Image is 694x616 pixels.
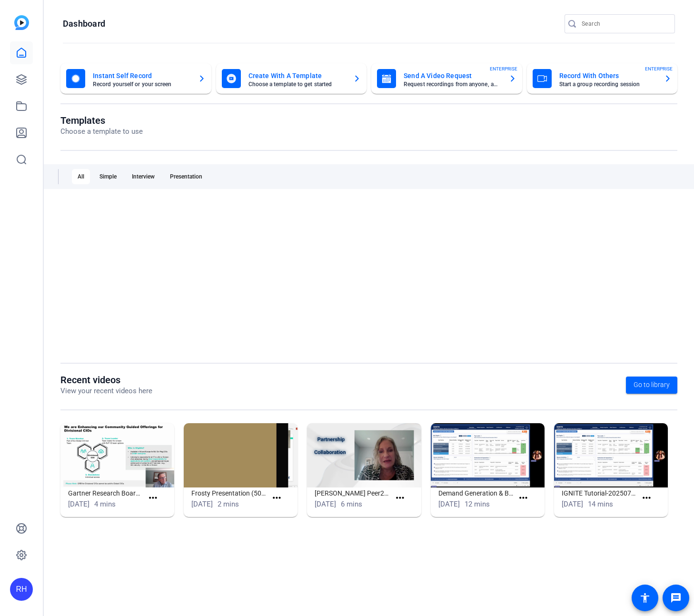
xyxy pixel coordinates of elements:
span: [DATE] [315,500,336,508]
div: Interview [126,169,160,184]
mat-card-title: Send A Video Request [404,70,501,81]
mat-icon: more_horiz [147,492,159,504]
a: Go to library [626,377,677,394]
span: [DATE] [562,500,583,508]
span: [DATE] [68,500,89,508]
div: RH [10,578,33,601]
h1: [PERSON_NAME] Peer2Peer [315,487,390,499]
img: blue-gradient.svg [14,15,29,30]
h1: Recent videos [60,374,152,386]
mat-card-title: Instant Self Record [93,70,190,81]
h1: Frosty Presentation (50466) [191,487,267,499]
div: Presentation [164,169,208,184]
span: 6 mins [341,500,362,508]
mat-icon: accessibility [639,592,651,604]
img: Frosty Presentation (50466) [184,423,297,487]
button: Instant Self RecordRecord yourself or your screen [60,63,211,94]
span: 4 mins [94,500,116,508]
mat-icon: more_horiz [394,492,406,504]
h1: Demand Generation & Building Pipeline Video [438,487,514,499]
h1: Templates [60,115,143,126]
h1: Dashboard [63,18,105,30]
mat-card-title: Record With Others [559,70,657,81]
img: Tracy Orr Peer2Peer [307,423,421,487]
img: Demand Generation & Building Pipeline Video [431,423,545,487]
span: [DATE] [438,500,460,508]
img: Gartner Research Board: DCIO Product Update [60,423,174,487]
mat-card-subtitle: Request recordings from anyone, anywhere [404,81,501,87]
button: Create With A TemplateChoose a template to get started [216,63,367,94]
img: IGNITE Tutorial-20250721_153001-Meeting Recording [554,423,668,487]
button: Send A Video RequestRequest recordings from anyone, anywhereENTERPRISE [371,63,522,94]
mat-card-title: Create With A Template [248,70,346,81]
span: 12 mins [465,500,490,508]
span: [DATE] [191,500,213,508]
span: ENTERPRISE [645,65,673,72]
span: 14 mins [588,500,613,508]
span: ENTERPRISE [490,65,517,72]
h1: Gartner Research Board: DCIO Product Update [68,487,143,499]
mat-card-subtitle: Choose a template to get started [248,81,346,87]
mat-icon: more_horiz [517,492,529,504]
h1: IGNITE Tutorial-20250721_153001-Meeting Recording [562,487,637,499]
button: Record With OthersStart a group recording sessionENTERPRISE [527,63,678,94]
p: View your recent videos here [60,386,152,397]
mat-icon: more_horiz [641,492,653,504]
span: 2 mins [218,500,239,508]
span: Go to library [634,380,670,390]
mat-icon: message [670,592,682,604]
div: All [72,169,90,184]
mat-card-subtitle: Record yourself or your screen [93,81,190,87]
input: Search [582,18,667,30]
mat-card-subtitle: Start a group recording session [559,81,657,87]
p: Choose a template to use [60,126,143,137]
div: Simple [94,169,122,184]
mat-icon: more_horiz [271,492,283,504]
